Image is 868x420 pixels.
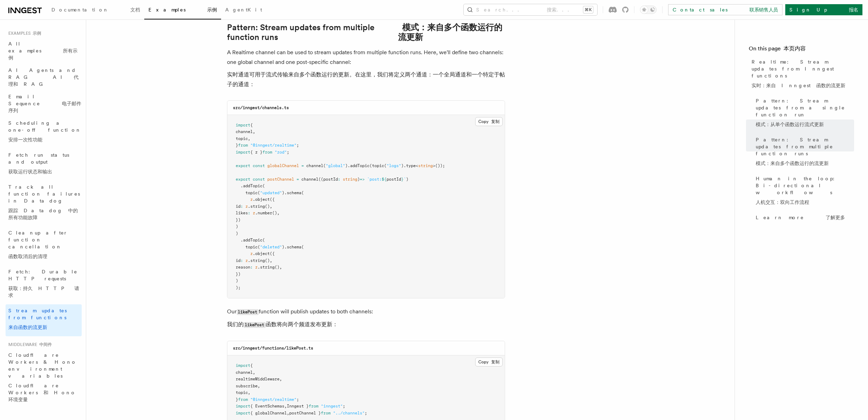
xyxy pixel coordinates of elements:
[756,175,854,208] span: Human in the loop: Bi-directional workflows
[749,7,778,13] font: 联系销售人员
[250,143,297,148] span: "@inngest/realtime"
[236,224,238,229] span: )
[236,390,248,395] span: topic
[221,2,266,19] a: AgentKit
[401,163,404,168] span: )
[282,190,284,195] span: )
[148,7,217,13] span: Examples
[8,230,68,259] span: Cleanup after function cancellation
[826,215,845,220] font: 了解更多
[144,2,221,19] a: Examples 示例
[668,4,782,15] a: Contact sales 联系销售人员
[258,384,260,388] span: ,
[398,22,502,42] font: 模式：来自多个函数运行的流更新
[236,217,241,222] span: })
[248,258,265,263] span: .string
[262,238,265,242] span: (
[8,67,79,87] span: AI Agents and RAG
[270,251,275,256] span: ({
[753,172,854,211] a: Human in the loop: Bi-directional workflows人机交互：双向工作流程
[241,258,243,263] span: :
[756,199,809,205] font: 人机交互：双向工作流程
[233,346,313,351] code: src/inngest/functions/likePost.ts
[321,404,343,409] span: "inngest"
[756,214,845,221] span: Learn more
[270,197,275,202] span: ({
[250,411,287,415] span: { globalChannel
[236,204,241,209] span: id
[640,6,657,14] button: Toggle dark mode
[236,177,250,182] span: export
[272,211,277,215] span: ()
[8,254,47,259] font: 函数取消后的清理
[248,390,250,395] span: ,
[384,163,387,168] span: (
[236,150,250,155] span: import
[416,163,418,168] span: <
[8,269,82,298] span: Fetch: Durable HTTP requests
[250,265,253,270] span: :
[8,208,78,220] font: 跟踪 Datadog 中的所有功能故障
[749,56,854,94] a: Realtime: Stream updates from Inngest functions实时：来自 Inngest 函数的流更新
[6,117,82,149] a: Scheduling a one-off function安排一次性功能
[345,163,348,168] span: )
[475,357,503,367] button: Copy 复制
[8,324,47,330] font: 来自函数的流更新
[8,286,79,298] font: 获取：持久 HTTP 请求
[248,136,250,141] span: ,
[130,7,140,13] font: 文档
[245,204,248,209] span: z
[258,265,275,270] span: .string
[464,4,597,15] button: Search... 搜索...⌘K
[236,272,241,277] span: })
[253,197,270,202] span: .object
[236,411,250,415] span: import
[233,105,289,110] code: src/inngest/channels.ts
[250,251,253,256] span: z
[6,181,82,227] a: Track all function failures in Datadog跟踪 Datadog 中的所有功能故障
[250,404,284,409] span: { EventSchemas
[238,143,248,148] span: from
[236,265,250,270] span: reason
[287,150,289,155] span: ;
[267,177,294,182] span: postChannel
[236,363,250,368] span: import
[279,377,282,381] span: ,
[253,163,265,168] span: const
[284,190,301,195] span: .schema
[289,411,321,415] span: postChannel }
[372,163,384,168] span: topic
[248,211,250,215] span: :
[253,129,255,134] span: ,
[253,177,265,182] span: const
[357,177,360,182] span: )
[275,150,287,155] span: "zod"
[227,307,505,332] p: Our function will publish updates to both channels:
[248,204,265,209] span: .string
[227,321,338,328] font: 我们的 函数将向两个频道发布更新：
[267,163,299,168] span: globalChannel
[338,177,340,182] span: :
[258,245,260,249] span: (
[275,265,279,270] span: ()
[756,122,824,127] font: 模式：从单个函数运行流式更新
[297,143,299,148] span: ;
[236,163,250,168] span: export
[475,117,503,126] button: Copy 复制
[752,58,854,92] span: Realtime: Stream updates from Inngest functions
[255,211,272,215] span: .number
[282,245,284,249] span: )
[8,352,82,402] span: Cloudflare Workers & Hono environment variables
[297,397,299,402] span: ;
[241,183,262,188] span: .addTopic
[387,163,401,168] span: "logs"
[236,377,279,381] span: realtimeMiddleware
[404,163,416,168] span: .type
[6,349,82,409] a: Cloudflare Workers & Hono environment variablesCloudflare Workers 和 Hono 环境变量
[227,23,505,42] a: Pattern: Stream updates from multiple function runs 模式：来自多个函数运行的流更新
[6,265,82,304] a: Fetch: Durable HTTP requests获取：持久 HTTP 请求
[227,48,505,92] p: A Realtime channel can be used to stream updates from multiple function runs. Here, we'll define ...
[270,258,272,263] span: ,
[245,245,258,249] span: topic
[284,404,287,409] span: ,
